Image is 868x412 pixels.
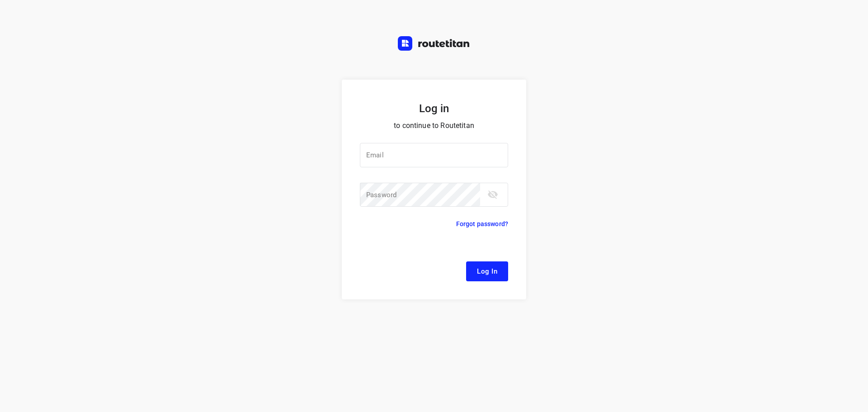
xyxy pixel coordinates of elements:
[398,36,470,51] img: Routetitan
[477,265,497,277] span: Log In
[360,101,508,116] h5: Log in
[360,119,508,132] p: to continue to Routetitan
[456,218,508,229] p: Forgot password?
[484,185,502,204] button: toggle password visibility
[466,261,508,281] button: Log In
